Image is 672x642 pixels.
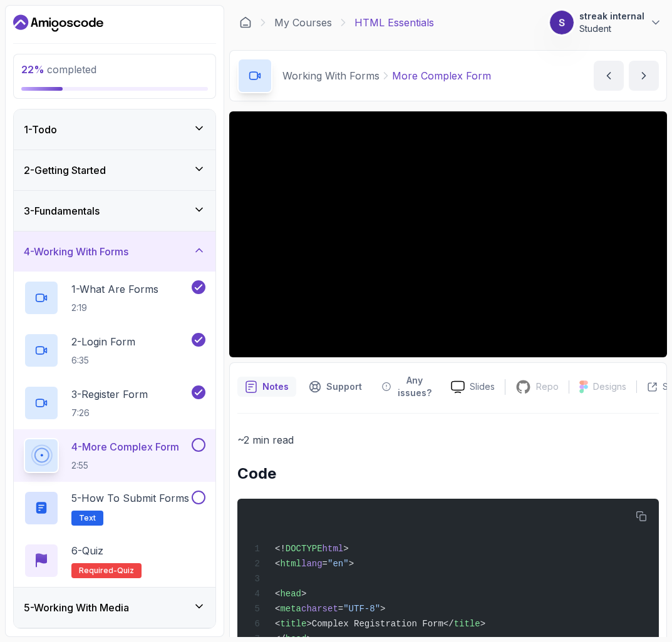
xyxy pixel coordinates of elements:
[24,244,128,259] h3: 4 - Working With Forms
[301,370,370,403] button: Support button
[21,63,44,76] span: 22 %
[392,68,491,83] p: More Complex Form
[375,370,441,403] button: Feedback button
[24,438,205,473] button: 4-More Complex Form2:55
[579,23,644,35] p: Student
[280,619,306,629] span: title
[594,61,624,91] button: previous content
[380,604,385,614] span: >
[301,604,338,614] span: charset
[71,282,158,297] p: 1 - What Are Forms
[282,68,380,83] p: Working With Forms
[14,232,215,272] button: 4-Working With Forms
[275,544,286,554] span: <!
[79,566,117,576] span: Required-
[349,559,354,569] span: >
[24,280,205,315] button: 1-What Are Forms2:19
[343,544,348,554] span: >
[21,63,96,76] span: completed
[71,387,148,402] p: 3 - Register Form
[593,380,626,393] p: Designs
[14,110,215,150] button: 1-Todo
[14,588,215,628] button: 5-Working With Media
[24,600,129,615] h3: 5 - Working With Media
[71,439,179,454] p: 4 - More Complex Form
[71,302,158,314] p: 2:19
[71,491,189,506] p: 5 - How to Submit Forms
[480,619,485,629] span: >
[470,380,495,393] p: Slides
[326,380,362,393] p: Support
[71,354,135,367] p: 6:35
[536,380,559,393] p: Repo
[441,380,505,394] a: Slides
[24,333,205,368] button: 2-Login Form6:35
[71,543,103,558] p: 6 - Quiz
[275,604,280,614] span: <
[338,604,343,614] span: =
[275,619,280,629] span: <
[301,559,323,569] span: lang
[280,559,301,569] span: html
[71,407,148,419] p: 7:26
[71,459,179,472] p: 2:55
[280,604,301,614] span: meta
[328,559,349,569] span: "en"
[354,15,434,30] p: HTML Essentials
[79,513,96,523] span: Text
[239,16,252,29] a: Dashboard
[280,589,301,599] span: head
[14,191,215,231] button: 3-Fundamentals
[229,111,667,357] iframe: 4 - More Complex Form
[117,566,134,576] span: quiz
[275,559,280,569] span: <
[237,431,659,449] p: ~2 min read
[24,122,57,137] h3: 1 - Todo
[301,589,306,599] span: >
[323,559,328,569] span: =
[286,544,323,554] span: DOCTYPE
[629,61,659,91] button: next content
[24,203,100,218] h3: 3 - Fundamentals
[24,385,205,420] button: 3-Register Form7:26
[396,374,433,399] p: Any issues?
[306,619,453,629] span: >Complex Registration Form</
[24,491,205,526] button: 5-How to Submit FormsText
[237,370,296,403] button: notes button
[262,380,289,393] p: Notes
[579,10,644,23] p: streak internal
[24,163,106,178] h3: 2 - Getting Started
[24,543,205,578] button: 6-QuizRequired-quiz
[549,10,662,35] button: user profile imagestreak internalStudent
[13,13,103,33] a: Dashboard
[237,464,659,484] h2: Code
[454,619,480,629] span: title
[274,15,332,30] a: My Courses
[71,334,135,349] p: 2 - Login Form
[550,11,574,34] img: user profile image
[14,150,215,190] button: 2-Getting Started
[275,589,280,599] span: <
[594,564,672,623] iframe: chat widget
[323,544,344,554] span: html
[343,604,380,614] span: "UTF-8"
